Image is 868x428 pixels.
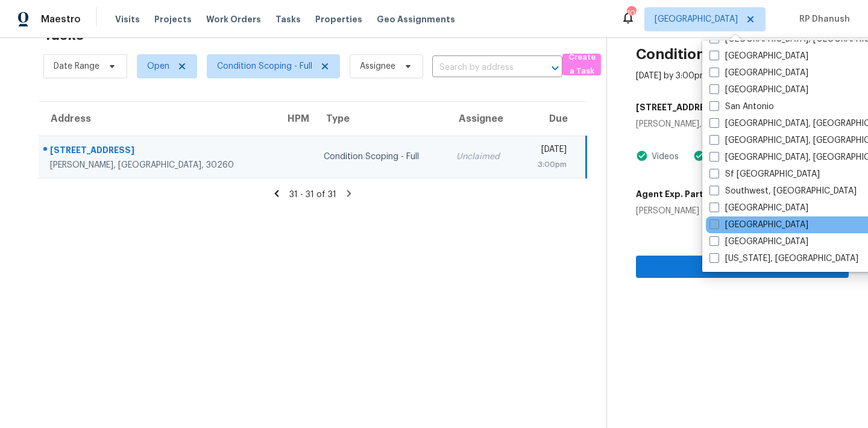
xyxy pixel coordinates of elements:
[217,60,312,72] span: Condition Scoping - Full
[627,7,635,19] div: 100
[529,159,567,171] div: 3:00pm
[377,13,455,25] span: Geo Assignments
[655,13,738,25] span: [GEOGRAPHIC_DATA]
[709,50,808,62] label: [GEOGRAPHIC_DATA]
[709,185,857,197] label: Southwest, [GEOGRAPHIC_DATA]
[314,102,446,136] th: Type
[794,13,850,25] span: RP Dhanush
[43,29,84,41] h2: Tasks
[519,102,586,136] th: Due
[636,118,849,130] div: [PERSON_NAME], GA 30260
[275,102,315,136] th: HPM
[636,149,648,162] img: Artifact Present Icon
[54,60,99,72] span: Date Range
[709,219,808,231] label: [GEOGRAPHIC_DATA]
[289,190,336,199] span: 31 - 31 of 31
[456,151,509,163] div: Unclaimed
[648,151,679,163] div: Videos
[39,102,275,136] th: Address
[709,202,808,214] label: [GEOGRAPHIC_DATA]
[432,58,529,77] input: Search by address
[447,102,519,136] th: Assignee
[115,13,140,25] span: Visits
[154,13,192,25] span: Projects
[324,151,436,163] div: Condition Scoping - Full
[709,236,808,248] label: [GEOGRAPHIC_DATA]
[709,84,808,96] label: [GEOGRAPHIC_DATA]
[636,48,803,60] h2: Condition Scoping - Full
[50,159,266,171] div: [PERSON_NAME], [GEOGRAPHIC_DATA], 30260
[568,51,595,78] span: Create a Task
[636,205,718,217] div: [PERSON_NAME]
[360,60,395,72] span: Assignee
[636,256,849,278] button: Claim
[562,54,601,75] button: Create a Task
[275,15,301,24] span: Tasks
[636,101,720,113] h5: [STREET_ADDRESS]
[636,188,718,200] h5: Agent Exp. Partner
[547,60,564,77] button: Open
[147,60,169,72] span: Open
[693,149,705,162] img: Artifact Present Icon
[709,168,820,180] label: Sf [GEOGRAPHIC_DATA]
[709,253,858,265] label: [US_STATE], [GEOGRAPHIC_DATA]
[646,259,839,274] span: Claim
[50,144,266,159] div: [STREET_ADDRESS]
[41,13,81,25] span: Maestro
[206,13,261,25] span: Work Orders
[636,70,708,82] div: [DATE] by 3:00pm
[529,143,567,159] div: [DATE]
[709,67,808,79] label: [GEOGRAPHIC_DATA]
[315,13,362,25] span: Properties
[709,101,774,113] label: San Antonio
